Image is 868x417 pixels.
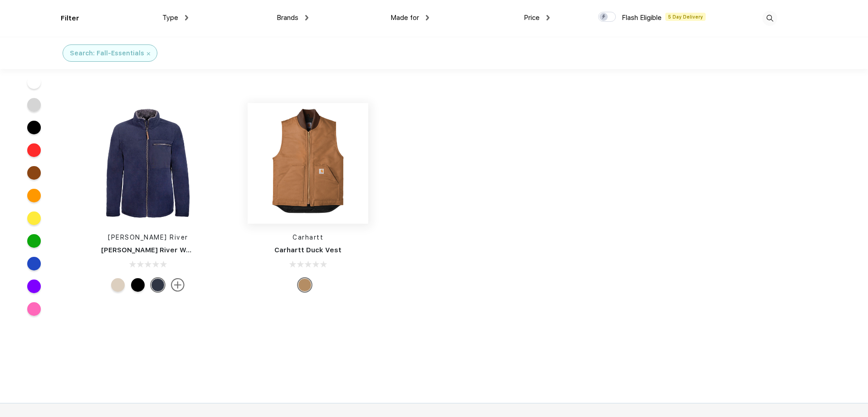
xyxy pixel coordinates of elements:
[293,234,323,241] a: Carhartt
[101,246,305,254] a: [PERSON_NAME] River Women’s Jamestown Fleece Jacket
[111,278,125,292] div: Sand
[147,52,150,55] img: filter_cancel.svg
[70,49,144,58] div: Search: Fall-Essentials
[762,11,777,26] img: desktop_search.svg
[426,15,429,20] img: dropdown.png
[298,278,312,292] div: Carhartt Brown
[524,14,540,22] span: Price
[108,234,188,241] a: [PERSON_NAME] River
[390,14,419,22] span: Made for
[622,14,662,22] span: Flash Eligible
[151,278,165,292] div: Navy
[131,278,145,292] div: Black
[277,14,298,22] span: Brands
[171,278,185,292] img: more.svg
[248,103,368,224] img: func=resize&h=266
[88,103,208,224] img: func=resize&h=266
[162,14,178,22] span: Type
[185,15,188,20] img: dropdown.png
[546,15,550,20] img: dropdown.png
[274,246,341,254] a: Carhartt Duck Vest
[305,15,308,20] img: dropdown.png
[61,13,79,24] div: Filter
